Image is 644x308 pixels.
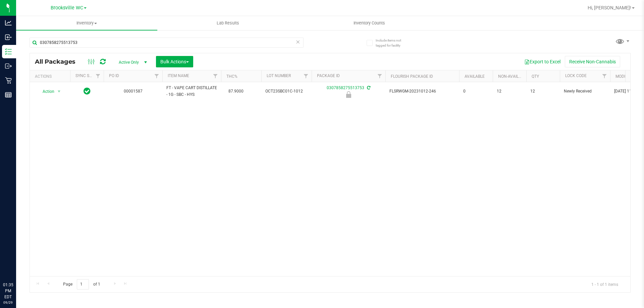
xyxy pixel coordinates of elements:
[344,20,394,26] span: Inventory Counts
[168,73,189,78] a: Item Name
[16,20,157,26] span: Inventory
[497,88,522,95] span: 12
[160,59,189,64] span: Bulk Actions
[166,85,217,98] span: FT - VAPE CART DISTILLATE - 1G - SBC - HYS
[75,73,101,78] a: Sync Status
[586,279,624,289] span: 1 - 1 of 1 items
[465,74,485,79] a: Available
[7,254,27,274] iframe: Resource center
[55,87,63,96] span: select
[30,38,304,48] input: Search Package ID, Item Name, SKU, Lot or Part Number...
[391,74,433,79] a: Flourish Package ID
[5,48,12,55] inline-svg: Inventory
[210,70,221,82] a: Filter
[51,5,83,11] span: Brooksville WC
[296,38,300,46] span: Clear
[317,73,340,78] a: Package ID
[208,20,248,26] span: Lab Results
[77,279,89,290] input: 1
[3,282,13,300] p: 01:35 PM EDT
[225,86,247,96] span: 87.9000
[124,89,143,94] a: 00001587
[565,56,620,67] button: Receive Non-Cannabis
[267,73,291,78] a: Lot Number
[301,70,312,82] a: Filter
[93,70,104,82] a: Filter
[327,85,364,90] a: 0307858275513753
[564,88,606,95] span: Newly Received
[156,56,193,67] button: Bulk Actions
[565,73,587,78] a: Lock Code
[109,73,119,78] a: PO ID
[299,16,440,30] a: Inventory Counts
[35,74,67,79] div: Actions
[599,70,610,82] a: Filter
[5,19,12,26] inline-svg: Analytics
[366,85,370,90] span: Sync from Compliance System
[498,74,528,79] a: Non-Available
[311,91,386,98] div: Newly Received
[588,5,631,10] span: Hi, [PERSON_NAME]!
[265,88,308,95] span: OCT23SBC01C-1012
[5,63,12,69] inline-svg: Outbound
[84,86,91,96] span: In Sync
[226,74,237,79] a: THC%
[151,70,162,82] a: Filter
[5,91,12,98] inline-svg: Reports
[37,87,55,96] span: Action
[5,34,12,41] inline-svg: Inbound
[530,88,556,95] span: 12
[463,88,489,95] span: 0
[532,74,539,79] a: Qty
[5,77,12,84] inline-svg: Retail
[374,70,385,82] a: Filter
[35,58,82,65] span: All Packages
[16,16,157,30] a: Inventory
[57,279,106,290] span: Page of 1
[3,300,13,305] p: 09/29
[520,56,565,67] button: Export to Excel
[376,38,409,48] span: Include items not tagged for facility
[157,16,299,30] a: Lab Results
[389,88,455,95] span: FLSRWGM-20231012-246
